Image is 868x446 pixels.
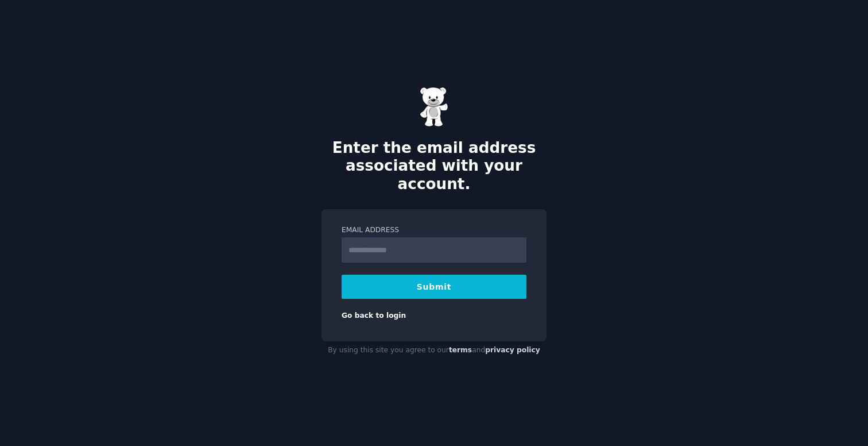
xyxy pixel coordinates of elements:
[420,87,448,127] img: Gummy Bear
[321,139,547,194] h2: Enter the email address associated with your account.
[485,346,540,354] a: privacy policy
[342,312,406,320] a: Go back to login
[342,225,526,236] label: Email Address
[342,275,526,299] button: Submit
[321,341,547,360] div: By using this site you agree to our and
[449,346,472,354] a: terms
